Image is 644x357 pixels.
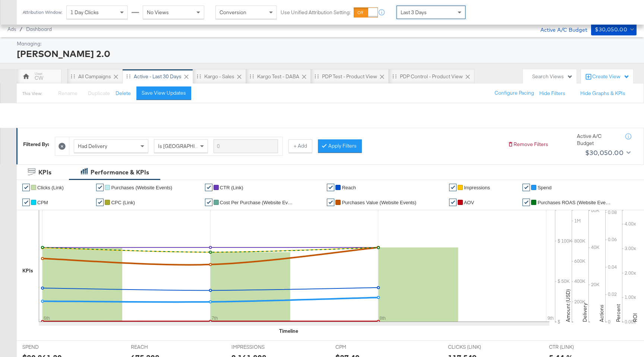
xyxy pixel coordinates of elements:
text: Actions [598,304,605,322]
button: Remove Filters [508,141,548,148]
a: ✔ [523,184,530,191]
a: ✔ [22,199,30,206]
span: Ads [7,26,16,32]
a: ✔ [205,184,212,191]
div: Active A/C Budget [533,23,587,35]
span: Clicks (Link) [37,185,64,190]
span: SPEND [22,344,78,351]
div: Save View Updates [142,89,186,97]
span: Is [GEOGRAPHIC_DATA] [158,143,215,149]
button: $30,050.00 [591,23,637,35]
text: ROI [632,313,638,322]
span: Impressions [464,185,490,190]
button: $30,050.00 [582,147,632,159]
div: [PERSON_NAME] 2.0 [17,47,635,60]
div: Kargo - Sales [204,73,234,80]
span: CPM [335,344,391,351]
div: CW [35,75,43,82]
button: + Add [288,139,312,153]
div: Managing: [17,40,635,47]
a: Dashboard [26,26,52,32]
div: Filtered By: [23,141,49,148]
a: ✔ [327,199,334,206]
label: Use Unified Attribution Setting: [281,9,351,16]
div: Performance & KPIs [91,168,149,177]
span: CTR (Link) [220,185,243,190]
button: Hide Filters [539,90,565,97]
span: Spend [537,185,552,190]
span: IMPRESSIONS [231,344,287,351]
div: Active - Last 30 Days [134,73,181,80]
div: This View: [22,91,42,97]
button: Delete [116,90,131,97]
div: KPIs [38,168,51,177]
a: ✔ [96,199,104,206]
button: Save View Updates [136,86,191,100]
div: Attribution Window: [22,10,63,15]
span: Purchases (Website Events) [111,185,172,190]
div: Drag to reorder tab [197,74,201,78]
span: CTR (LINK) [549,344,605,351]
div: Kargo test - DABA [257,73,299,80]
div: Search Views [532,73,573,80]
text: Delivery [581,303,588,322]
div: Active A/C Budget [577,133,618,146]
input: Enter a search term [214,139,278,153]
button: Apply Filters [318,139,362,153]
text: Amount (USD) [565,289,571,322]
a: ✔ [22,184,30,191]
span: No Views [147,9,169,16]
span: REACH [131,344,187,351]
div: Drag to reorder tab [315,74,319,78]
a: ✔ [205,199,212,206]
div: KPIs [22,267,33,274]
div: Drag to reorder tab [126,74,130,78]
a: ✔ [96,184,104,191]
a: ✔ [449,199,457,206]
div: Drag to reorder tab [250,74,254,78]
button: Configure Pacing [489,86,539,100]
span: Purchases Value (Website Events) [342,200,416,205]
a: ✔ [523,199,530,206]
div: Drag to reorder tab [71,74,75,78]
text: Percent [615,304,622,322]
span: Rename [58,90,78,97]
span: CPC (Link) [111,200,135,205]
div: $30,050.00 [595,25,627,34]
span: Purchases ROAS (Website Events) [537,200,612,205]
a: ✔ [327,184,334,191]
div: All Campaigns [78,73,111,80]
span: Reach [342,185,356,190]
button: Hide Graphs & KPIs [580,90,625,97]
div: Drag to reorder tab [392,74,397,78]
div: PDP Control - Product View [400,73,463,80]
div: Timeline [279,328,298,335]
span: Last 3 Days [401,9,427,16]
span: AOV [464,200,474,205]
span: Cost Per Purchase (Website Events) [220,200,294,205]
div: Create View [592,73,629,80]
span: Duplicate [88,90,110,97]
div: PDP Test - Product View [322,73,377,80]
span: Had Delivery [78,143,107,149]
span: / [16,26,26,32]
span: CLICKS (LINK) [448,344,504,351]
span: CPM [37,200,48,205]
a: ✔ [449,184,457,191]
div: $30,050.00 [585,147,624,158]
span: Conversion [220,9,246,16]
span: 1 Day Clicks [70,9,99,16]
